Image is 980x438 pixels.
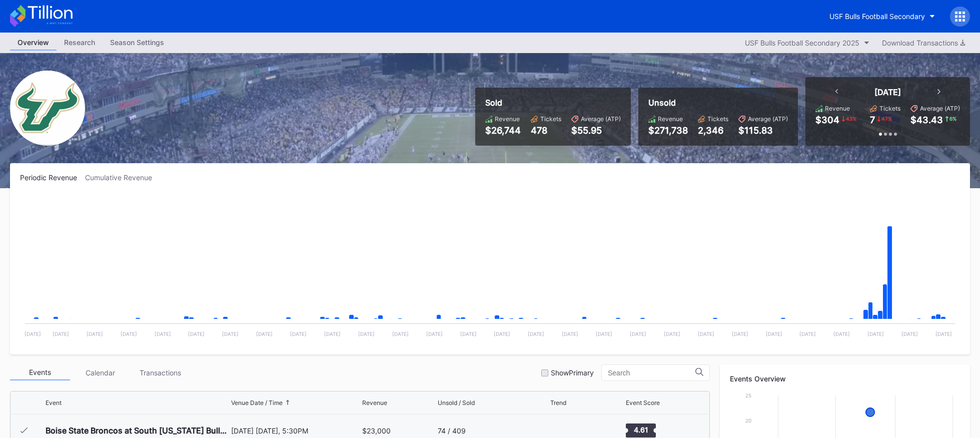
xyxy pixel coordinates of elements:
text: [DATE] [155,331,171,337]
div: Tickets [707,115,728,123]
img: USF_Bulls_Football_Secondary.png [10,71,85,146]
text: [DATE] [53,331,69,337]
text: [DATE] [766,331,782,337]
div: Unsold / Sold [438,399,475,406]
text: [DATE] [25,331,41,337]
div: [DATE] [874,87,901,97]
text: [DATE] [290,331,307,337]
div: $43.43 [910,115,943,125]
text: [DATE] [188,331,205,337]
text: [DATE] [324,331,341,337]
a: Season Settings [103,35,172,51]
div: Revenue [658,115,683,123]
button: USF Bulls Football Secondary [822,7,942,26]
div: USF Bulls Football Secondary 2025 [745,39,859,47]
text: [DATE] [121,331,137,337]
div: 6 % [948,115,957,123]
div: $304 [815,115,839,125]
div: Average (ATP) [920,105,960,112]
button: USF Bulls Football Secondary 2025 [740,36,874,50]
div: 7 [870,115,875,125]
text: [DATE] [698,331,714,337]
text: [DATE] [562,331,578,337]
div: $55.95 [571,125,621,136]
a: Overview [10,35,57,51]
text: [DATE] [901,331,918,337]
div: [DATE] [DATE], 5:30PM [231,426,359,435]
div: $26,744 [485,125,521,136]
div: Average (ATP) [748,115,788,123]
text: [DATE] [935,331,952,337]
div: Revenue [362,399,387,406]
div: Periodic Revenue [20,173,85,182]
text: 20 [745,417,751,423]
div: Revenue [495,115,520,123]
div: Research [57,35,103,50]
div: Events Overview [730,374,960,383]
div: Unsold [648,98,788,108]
svg: Chart title [20,194,960,344]
text: [DATE] [630,331,646,337]
text: [DATE] [528,331,544,337]
text: [DATE] [87,331,103,337]
div: 47 % [880,115,893,123]
text: [DATE] [867,331,884,337]
div: Boise State Broncos at South [US_STATE] Bulls Football [46,425,229,435]
div: 478 [531,125,561,136]
text: [DATE] [256,331,273,337]
div: Events [10,365,70,380]
div: $271,738 [648,125,688,136]
div: Venue Date / Time [231,399,283,406]
text: [DATE] [426,331,443,337]
text: [DATE] [596,331,612,337]
div: 2,346 [698,125,728,136]
a: Research [57,35,103,51]
div: Event [46,399,62,406]
div: Show Primary [551,368,594,377]
div: Transactions [130,365,190,380]
div: Tickets [879,105,900,112]
div: Trend [550,399,566,406]
text: 25 [745,392,751,398]
div: 74 / 409 [438,426,466,435]
text: [DATE] [833,331,850,337]
div: Revenue [825,105,850,112]
text: [DATE] [358,331,375,337]
text: [DATE] [732,331,748,337]
text: 4.61 [634,425,648,434]
div: Download Transactions [882,39,965,47]
text: [DATE] [392,331,409,337]
text: [DATE] [799,331,816,337]
div: Event Score [626,399,660,406]
div: Cumulative Revenue [85,173,160,182]
div: Sold [485,98,621,108]
div: Tickets [540,115,561,123]
div: Season Settings [103,35,172,50]
div: Average (ATP) [581,115,621,123]
text: [DATE] [222,331,239,337]
div: USF Bulls Football Secondary [829,12,925,21]
text: [DATE] [494,331,510,337]
div: $115.83 [738,125,788,136]
input: Search [608,369,695,377]
div: 43 % [845,115,857,123]
text: [DATE] [460,331,477,337]
button: Download Transactions [877,36,970,50]
text: [DATE] [664,331,680,337]
div: $23,000 [362,426,391,435]
div: Calendar [70,365,130,380]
